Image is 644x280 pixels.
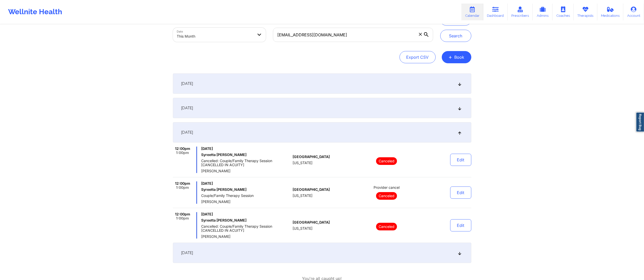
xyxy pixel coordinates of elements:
span: 12:00pm [175,212,190,216]
button: Search [440,30,471,42]
span: [GEOGRAPHIC_DATA] [293,155,330,159]
a: Coaches [553,4,574,20]
span: Couple/Family Therapy Session [201,194,291,198]
p: Canceled [376,223,397,230]
span: Cancelled: Couple/Family Therapy Session [CANCELLED IN ACUITY] [201,224,291,232]
a: Therapists [574,4,597,20]
button: Edit [450,186,471,199]
span: [PERSON_NAME] [201,169,291,173]
span: [DATE] [201,212,291,216]
span: 1:00pm [176,185,189,190]
span: [US_STATE] [293,161,312,165]
a: Calendar [461,4,483,20]
a: Medications [597,4,624,20]
span: + [449,56,453,58]
button: Edit [450,219,471,231]
a: Prescribers [508,4,533,20]
input: Search by patient email [273,28,433,42]
span: [DATE] [201,181,291,185]
p: Canceled [376,192,397,200]
span: [GEOGRAPHIC_DATA] [293,220,330,224]
div: This Month [177,31,253,42]
span: Provider cancel [374,185,400,190]
h6: Syreetta [PERSON_NAME] [201,188,291,192]
span: [PERSON_NAME] [201,235,291,239]
a: Account [623,4,644,20]
span: [US_STATE] [293,226,312,230]
span: Cancelled: Couple/Family Therapy Session [CANCELLED IN ACUITY] [201,159,291,167]
button: Export CSV [400,51,436,63]
span: 12:00pm [175,181,190,185]
span: [DATE] [181,81,193,86]
button: Edit [450,154,471,166]
span: [GEOGRAPHIC_DATA] [293,188,330,192]
a: Admins [533,4,553,20]
span: 1:00pm [176,151,189,155]
span: [DATE] [201,147,291,151]
a: Report Bug [636,112,644,132]
span: [DATE] [181,105,193,111]
span: [PERSON_NAME] [201,200,291,204]
span: [DATE] [181,130,193,135]
span: 12:00pm [175,147,190,151]
p: Canceled [376,157,397,165]
h6: Syreetta [PERSON_NAME] [201,218,291,222]
button: +Book [442,51,471,63]
span: [US_STATE] [293,194,312,198]
span: [DATE] [181,250,193,255]
h6: Syreetta [PERSON_NAME] [201,153,291,157]
span: 1:00pm [176,216,189,220]
a: Dashboard [483,4,508,20]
